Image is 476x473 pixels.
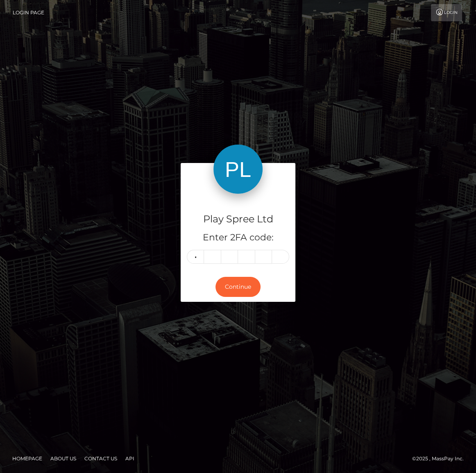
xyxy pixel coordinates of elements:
div: © 2025 , MassPay Inc. [412,454,470,463]
a: Login [431,4,462,21]
h5: Enter 2FA code: [187,231,289,244]
a: Homepage [9,452,45,465]
h4: Play Spree Ltd [187,212,289,226]
a: About Us [47,452,79,465]
a: Login Page [13,4,44,21]
a: Contact Us [81,452,120,465]
img: Play Spree Ltd [213,145,263,194]
a: API [122,452,138,465]
button: Continue [215,277,261,297]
